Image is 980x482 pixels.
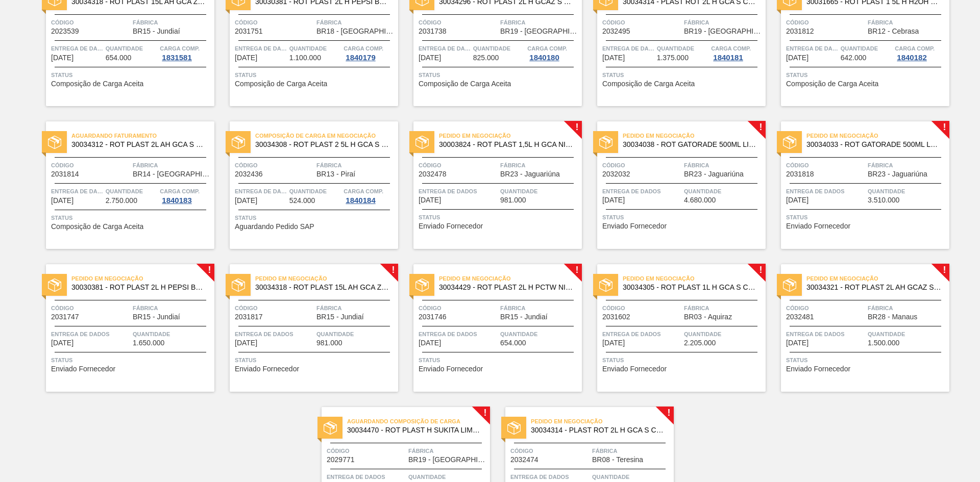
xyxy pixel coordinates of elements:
span: Status [602,70,763,80]
font: Quantidade [473,45,510,52]
span: Fábrica [316,160,396,170]
font: 1831581 [162,53,191,62]
font: Status [51,215,72,221]
font: Quantidade [657,45,694,52]
a: !statusPedido em Negociação30030381 - ROT PLAST 2L H PEPSI BLACK NIV24Código2031747FábricaBR15 - ... [31,264,214,392]
font: 2031814 [51,170,79,178]
font: Fábrica [133,19,158,26]
span: 2023539 [51,28,79,35]
span: 2031818 [786,170,814,178]
font: 2.750.000 [106,196,137,205]
span: 23/10/2025 [786,54,808,62]
span: 825.000 [473,54,499,62]
font: Entrega de dados [786,45,845,52]
font: Quantidade [289,188,327,194]
a: statusAguardando Faturamento30034312 - ROT PLAST 2L AH GCA S CL NIV25Código2031814FábricaBR14 - [... [31,121,214,249]
font: 4.680.000 [684,196,716,204]
span: BR19 - Nova Rio [684,28,763,35]
font: Entrega de dados [51,45,110,52]
span: Código [602,160,681,170]
span: 30/10/2025 [419,196,441,204]
font: Status [786,72,807,78]
font: 825.000 [473,54,499,62]
font: Quantidade [289,45,327,52]
font: Quantidade [684,188,721,194]
span: BR14 - Curitibana [133,170,212,178]
font: 2023539 [51,27,79,35]
font: BR19 - [GEOGRAPHIC_DATA] [500,27,599,35]
font: Código [235,19,258,26]
font: 524.000 [289,196,315,205]
span: BR23 - Jaguariúna [868,170,927,178]
span: Fábrica [133,17,212,28]
span: Carga Comp. [711,43,751,54]
span: 1.375.000 [657,54,689,62]
span: Composição de Carga Aceita [786,80,878,88]
span: Carga Comp. [344,43,383,54]
span: Código [235,160,314,170]
span: Código [602,17,681,28]
span: BR12 - Cebrasa [868,28,919,35]
span: 2032495 [602,28,630,35]
span: 642.000 [841,54,867,62]
span: 2031812 [786,28,814,35]
font: Carga Comp. [895,45,935,52]
span: 2032032 [602,170,630,178]
font: Fábrica [868,19,893,26]
font: 1840184 [346,196,375,205]
font: Código [419,19,442,26]
font: Pedido em Negociação [439,275,511,282]
span: BR19 - Nova Rio [500,28,579,35]
span: Carga Comp. [527,43,567,54]
font: Código [51,19,74,26]
font: Quantidade [106,188,143,194]
span: 30034038 - ROT GATORADE 500ML LIMAO H NIV25 [623,141,757,148]
font: 1840181 [713,53,743,62]
font: Enviado Fornecedor [419,222,483,230]
span: Pedido em Negociação [439,131,582,141]
span: BR23 - Jaguariúna [684,170,744,178]
font: Fábrica [133,162,158,168]
font: Pedido em Negociação [623,133,695,139]
span: Fábrica [500,160,579,170]
span: Código [786,17,865,28]
font: BR12 - Cebrasa [868,27,919,35]
font: 2032436 [235,170,263,178]
img: status [599,278,612,292]
span: Quantidade [657,43,709,54]
span: BR13 - Piraí [316,170,355,178]
span: 30/10/2025 [786,196,808,204]
span: 2.750.000 [106,197,137,205]
font: Fábrica [500,19,526,26]
font: Composição de Carga em Negociação [255,133,376,139]
span: Entrega de dados [786,43,838,54]
span: 2031751 [235,28,263,35]
font: BR18 - [GEOGRAPHIC_DATA] [316,27,415,35]
font: Pedido em Negociação [806,133,878,139]
span: Composição de Carga em Negociação [255,131,398,141]
span: Fábrica [684,160,763,170]
font: Carga Comp. [344,188,383,194]
span: Pedido em Negociação [71,273,214,284]
span: Aguardando Faturamento [71,131,214,141]
a: !statusPedido em Negociação30003824 - ROT PLAST 1,5L H GCA NIV22Código2032478FábricaBR23 - Jaguar... [398,121,582,249]
font: 1840179 [346,53,375,62]
span: Pedido em Negociação [623,273,766,284]
font: BR15 - Jundiaí [133,27,180,35]
font: Enviado Fornecedor [602,222,667,230]
font: Composição de Carga Aceita [602,80,695,88]
span: Quantidade [289,186,341,196]
span: BR15 - Jundiaí [133,28,180,35]
font: [DATE] [419,196,441,204]
span: 2032478 [419,170,447,178]
span: Status [235,70,396,80]
font: Código [419,162,442,168]
font: 654.000 [106,54,132,62]
span: 30034318 - ROT PLAST 15L AH GCA ZERO S CL NIV25 [255,284,390,291]
span: Composição de Carga Aceita [51,223,143,231]
font: Código [235,162,258,168]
